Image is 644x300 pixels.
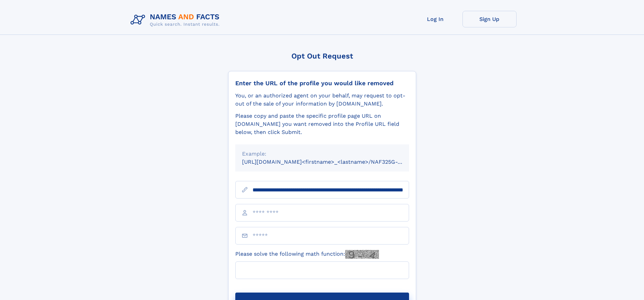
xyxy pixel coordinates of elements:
[408,11,462,27] a: Log In
[128,11,225,29] img: Logo Names and Facts
[228,52,416,60] div: Opt Out Request
[235,92,409,108] div: You, or an authorized agent on your behalf, may request to opt-out of the sale of your informatio...
[462,11,517,27] a: Sign Up
[242,150,402,158] div: Example:
[242,159,422,165] small: [URL][DOMAIN_NAME]<firstname>_<lastname>/NAF325G-xxxxxxxx
[235,79,409,87] div: Enter the URL of the profile you would like removed
[235,112,409,136] div: Please copy and paste the specific profile page URL on [DOMAIN_NAME] you want removed into the Pr...
[235,250,379,259] label: Please solve the following math function:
